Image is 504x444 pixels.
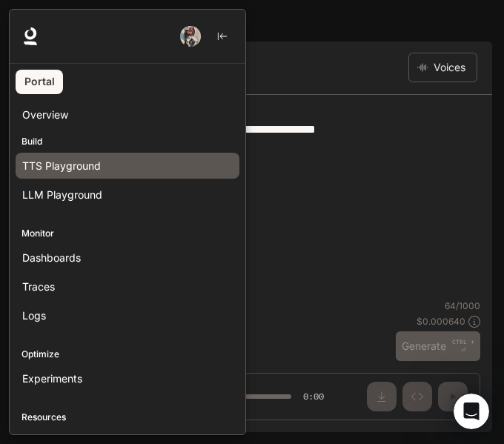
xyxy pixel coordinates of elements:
[10,227,245,240] p: Monitor
[16,70,63,94] a: Portal
[16,302,239,328] a: Logs
[22,371,82,386] span: Experiments
[10,135,245,148] p: Build
[180,26,201,47] img: User avatar
[16,102,239,127] a: Overview
[22,279,55,294] span: Traces
[16,245,239,271] a: Dashboards
[176,21,205,51] button: User avatar
[94,317,106,329] button: Start recording
[24,67,231,154] div: Hi! I'm Inworld's Rubber Duck AI Agent. I can answer questions related to Inworld's products, lik...
[11,7,38,34] button: open drawer
[16,182,239,208] a: LLM Playground
[24,166,177,175] div: Rubber Duck • AI Agent • Just now
[22,308,46,323] span: Logs
[232,6,260,34] button: Home
[70,317,82,329] button: Gif picker
[42,8,66,32] img: Profile image for Rubber Duck
[47,317,59,329] button: Emoji picker
[10,411,245,424] p: Resources
[22,158,101,173] span: TTS Playground
[23,317,35,329] button: Upload attachment
[16,365,239,391] a: Experiments
[260,6,287,33] div: Close
[13,286,284,311] textarea: Ask a question…
[10,6,38,34] button: go back
[16,274,239,299] a: Traces
[12,58,243,163] div: Hi! I'm Inworld's Rubber Duck AI Agent. I can answer questions related to Inworld's products, lik...
[12,58,285,196] div: Rubber Duck says…
[16,153,239,179] a: TTS Playground
[454,394,489,429] iframe: Intercom live chat
[22,250,81,265] span: Dashboards
[72,14,147,25] h1: Rubber Duck
[10,348,245,361] p: Optimize
[254,311,278,335] button: Send a message…
[22,107,68,122] span: Overview
[22,187,102,202] span: LLM Playground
